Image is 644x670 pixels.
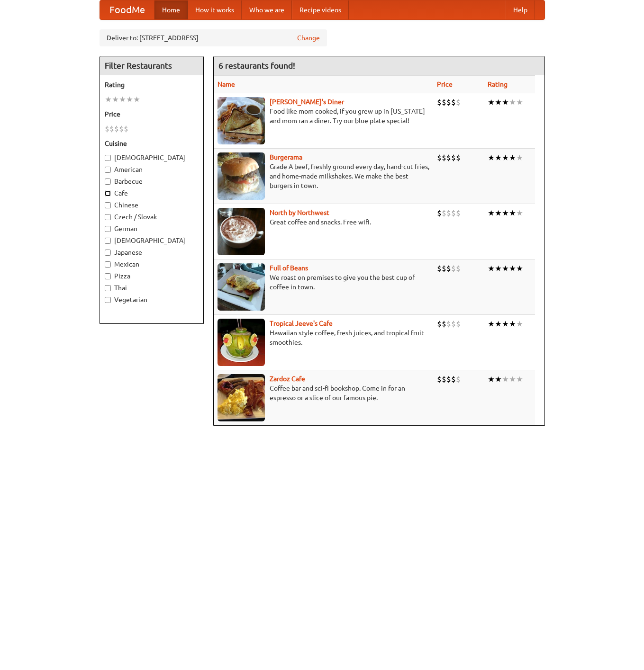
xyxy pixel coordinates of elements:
[105,259,199,269] label: Mexican
[495,374,502,384] li: ★
[456,97,461,107] li: $
[154,0,188,19] a: Home
[109,124,114,134] li: $
[451,152,456,163] li: $
[495,152,502,163] li: ★
[488,80,508,88] a: Rating
[437,208,442,218] li: $
[218,80,235,88] a: Name
[456,319,461,329] li: $
[114,124,119,134] li: $
[456,263,461,274] li: $
[105,188,199,198] label: Cafe
[270,320,333,327] a: Tropical Jeeve's Cafe
[105,283,199,293] label: Thai
[188,0,242,19] a: How it works
[105,224,199,233] label: German
[451,97,456,107] li: $
[509,263,516,274] li: ★
[297,33,320,43] a: Change
[451,374,456,384] li: $
[502,152,509,163] li: ★
[105,271,199,281] label: Pizza
[442,208,446,218] li: $
[105,238,111,244] input: [DEMOGRAPHIC_DATA]
[105,261,111,268] input: Mexican
[105,248,199,257] label: Japanese
[437,263,442,274] li: $
[105,190,111,197] input: Cafe
[218,217,429,227] p: Great coffee and snacks. Free wifi.
[495,208,502,218] li: ★
[270,375,305,383] a: Zardoz Cafe
[488,263,495,274] li: ★
[105,226,111,232] input: German
[516,97,523,107] li: ★
[488,97,495,107] li: ★
[105,165,199,174] label: American
[100,29,327,46] div: Deliver to: [STREET_ADDRESS]
[437,152,442,163] li: $
[442,97,446,107] li: $
[105,153,199,162] label: [DEMOGRAPHIC_DATA]
[105,94,112,105] li: ★
[488,152,495,163] li: ★
[516,263,523,274] li: ★
[451,319,456,329] li: $
[509,208,516,218] li: ★
[218,328,429,347] p: Hawaiian style coffee, fresh juices, and tropical fruit smoothies.
[105,179,111,185] input: Barbecue
[446,263,451,274] li: $
[105,273,111,279] input: Pizza
[446,208,451,218] li: $
[516,208,523,218] li: ★
[292,0,349,19] a: Recipe videos
[270,264,308,272] b: Full of Beans
[446,374,451,384] li: $
[105,167,111,173] input: American
[509,152,516,163] li: ★
[437,319,442,329] li: $
[105,297,111,303] input: Vegetarian
[100,0,154,19] a: FoodMe
[105,109,199,119] h5: Price
[516,152,523,163] li: ★
[119,124,124,134] li: $
[218,273,429,292] p: We roast on premises to give you the best cup of coffee in town.
[105,139,199,148] h5: Cuisine
[451,263,456,274] li: $
[126,94,133,105] li: ★
[105,250,111,256] input: Japanese
[270,209,329,216] a: North by Northwest
[488,374,495,384] li: ★
[105,236,199,245] label: [DEMOGRAPHIC_DATA]
[112,94,119,105] li: ★
[270,153,302,161] b: Burgerama
[218,107,429,125] p: Food like mom cooked, if you grew up in [US_STATE] and mom ran a diner. Try our blue plate special!
[133,94,140,105] li: ★
[495,319,502,329] li: ★
[124,124,128,134] li: $
[502,208,509,218] li: ★
[105,214,111,220] input: Czech / Slovak
[218,263,265,311] img: beans.jpg
[495,97,502,107] li: ★
[451,208,456,218] li: $
[509,97,516,107] li: ★
[105,124,109,134] li: $
[437,374,442,384] li: $
[218,208,265,255] img: north.jpg
[446,97,451,107] li: $
[119,94,126,105] li: ★
[270,98,344,106] a: [PERSON_NAME]'s Diner
[105,285,111,291] input: Thai
[218,97,265,144] img: sallys.jpg
[495,263,502,274] li: ★
[218,384,429,402] p: Coffee bar and sci-fi bookshop. Come in for an espresso or a slice of our famous pie.
[218,61,295,70] ng-pluralize: 6 restaurants found!
[442,152,446,163] li: $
